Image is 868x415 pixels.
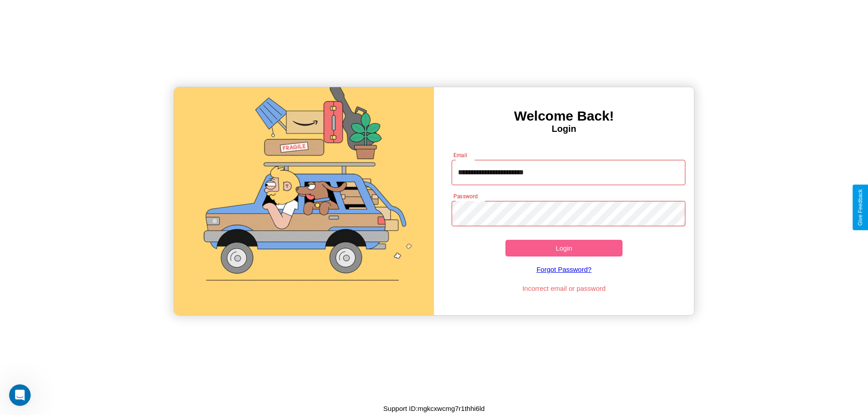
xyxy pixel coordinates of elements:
img: gif [174,87,434,315]
p: Incorrect email or password [447,282,681,294]
h3: Welcome Back! [434,108,694,124]
label: Password [453,192,477,200]
p: Support ID: mgkcxwcmg7r1thhi6ld [383,402,485,415]
div: Give Feedback [857,189,863,226]
h4: Login [434,124,694,134]
iframe: Intercom live chat [9,384,31,406]
label: Email [453,151,467,159]
button: Login [505,240,623,256]
a: Forgot Password? [447,256,681,282]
